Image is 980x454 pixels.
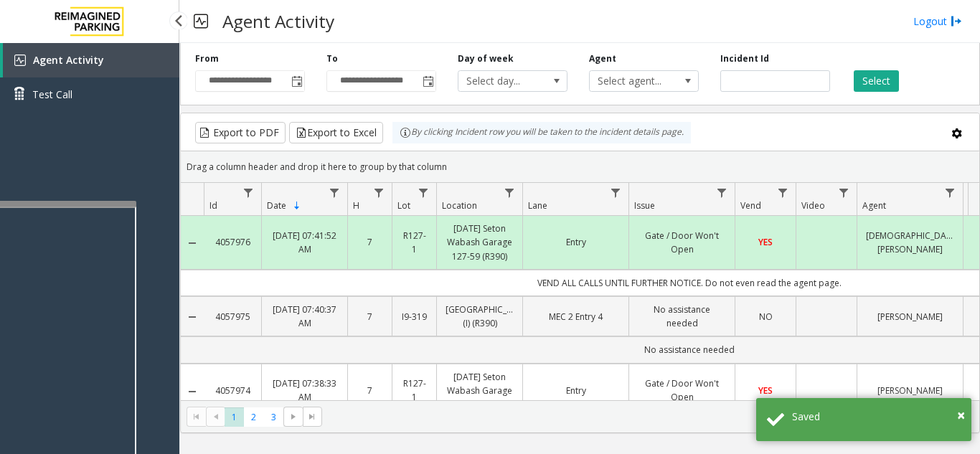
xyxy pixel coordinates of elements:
[638,377,726,404] a: Gate / Door Won't Open
[392,122,691,143] div: By clicking Incident row you will be taken to the incident details page.
[303,407,322,427] span: Go to the last page
[913,14,962,29] a: Logout
[181,237,204,249] a: Collapse Details
[209,199,217,212] span: Id
[32,87,72,102] span: Test Call
[420,71,435,91] span: Toggle popup
[239,183,258,202] a: Id Filter Menu
[801,199,825,212] span: Video
[854,70,899,92] button: Select
[528,199,547,212] span: Lane
[532,310,620,323] a: MEC 2 Entry 4
[589,52,616,65] label: Agent
[306,411,318,422] span: Go to the last page
[181,154,979,179] div: Drag a column header and drop it here to group by that column
[744,310,787,323] a: NO
[325,183,344,202] a: Date Filter Menu
[758,384,773,397] span: YES
[401,229,428,256] a: R127-1
[759,311,773,323] span: NO
[212,384,253,397] a: 4057974
[866,384,954,397] a: [PERSON_NAME]
[195,52,219,65] label: From
[862,199,886,212] span: Agent
[33,53,104,67] span: Agent Activity
[957,405,965,426] button: Close
[866,229,954,256] a: [DEMOGRAPHIC_DATA][PERSON_NAME]
[267,199,286,212] span: Date
[951,14,962,29] img: logout
[270,377,339,404] a: [DATE] 07:38:33 AM
[194,4,208,39] img: pageIcon
[414,183,433,202] a: Lot Filter Menu
[353,199,359,212] span: H
[606,183,626,202] a: Lane Filter Menu
[212,310,253,323] a: 4057975
[264,407,283,427] span: Page 3
[773,183,793,202] a: Vend Filter Menu
[532,384,620,397] a: Entry
[866,310,954,323] a: [PERSON_NAME]
[215,4,341,39] h3: Agent Activity
[532,235,620,249] a: Entry
[225,407,244,427] span: Page 1
[181,386,204,397] a: Collapse Details
[369,183,389,202] a: H Filter Menu
[638,229,726,256] a: Gate / Door Won't Open
[283,407,303,427] span: Go to the next page
[195,122,286,143] button: Export to PDF
[397,199,410,212] span: Lot
[446,370,514,412] a: [DATE] Seton Wabash Garage 127-59 (R390)
[957,405,965,425] span: ×
[270,229,339,256] a: [DATE] 07:41:52 AM
[442,199,477,212] span: Location
[181,311,204,323] a: Collapse Details
[720,52,769,65] label: Incident Id
[941,183,960,202] a: Agent Filter Menu
[712,183,732,202] a: Issue Filter Menu
[357,384,383,397] a: 7
[331,411,965,423] kendo-pager-info: 1 - 30 of 65 items
[446,303,514,330] a: [GEOGRAPHIC_DATA] (I) (R390)
[458,52,514,65] label: Day of week
[634,199,655,212] span: Issue
[181,183,979,400] div: Data table
[500,183,519,202] a: Location Filter Menu
[401,310,428,323] a: I9-319
[288,71,304,91] span: Toggle popup
[834,183,854,202] a: Video Filter Menu
[212,235,253,249] a: 4057976
[458,71,545,91] span: Select day...
[289,122,383,143] button: Export to Excel
[3,43,179,77] a: Agent Activity
[744,384,787,397] a: YES
[288,411,299,422] span: Go to the next page
[14,55,26,66] img: 'icon'
[740,199,761,212] span: Vend
[792,409,961,424] div: Saved
[357,235,383,249] a: 7
[357,310,383,323] a: 7
[291,200,303,212] span: Sortable
[244,407,263,427] span: Page 2
[590,71,677,91] span: Select agent...
[400,127,411,138] img: infoIcon.svg
[446,222,514,263] a: [DATE] Seton Wabash Garage 127-59 (R390)
[758,236,773,248] span: YES
[401,377,428,404] a: R127-1
[326,52,338,65] label: To
[638,303,726,330] a: No assistance needed
[270,303,339,330] a: [DATE] 07:40:37 AM
[744,235,787,249] a: YES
